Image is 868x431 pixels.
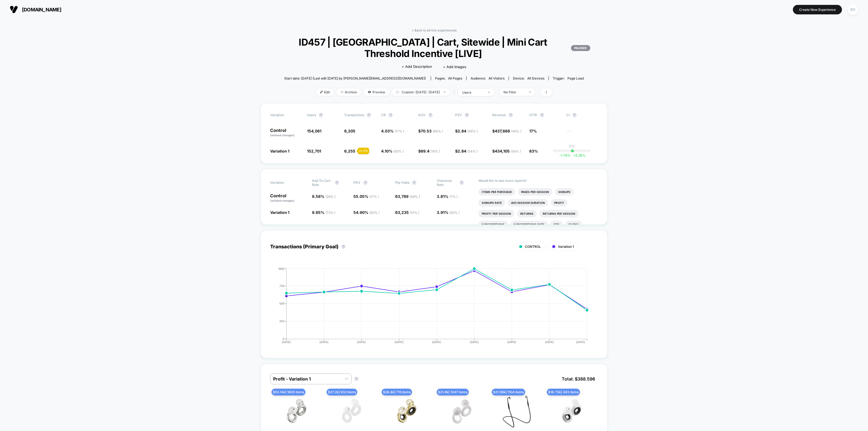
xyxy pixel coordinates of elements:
img: end [341,91,343,93]
span: 434,105 [495,149,521,153]
div: No Filter [503,90,525,94]
span: 2.84 [458,129,478,133]
span: Variation 1 [270,210,289,215]
span: + Add Images [443,65,466,69]
div: TRANSACTIONS [265,267,592,348]
span: (without changes) [270,134,295,137]
span: 3.81 % [437,194,458,199]
tspan: [DATE] [508,340,516,344]
span: CONTROL [525,245,541,249]
span: Preview [364,88,389,96]
span: 4.10 % [381,149,404,153]
button: ? [459,180,464,185]
span: all devices [527,76,544,80]
span: ( 84 % ) [433,129,443,133]
span: $ [455,149,478,153]
p: PAUSED [571,45,590,51]
span: AOV [418,113,426,117]
span: ( 83 % ) [394,149,404,153]
span: 437,668 [495,129,521,133]
button: ? [354,377,359,381]
span: 63,235 [395,210,419,215]
span: 3.91 % [437,210,459,215]
p: 0% [569,144,575,148]
span: 5.26 % [570,153,586,157]
span: | [452,88,458,96]
span: Page Load [567,76,584,80]
div: users [462,90,484,94]
span: $ 27.2k | 932 items [327,389,357,395]
span: 6,255 [344,149,355,153]
li: Pages Per Session [518,188,552,196]
span: Archive [337,88,361,96]
li: Profit Per Session [478,210,514,217]
tspan: 750 [279,284,284,287]
li: Signups [555,188,574,196]
span: + Add Description [402,64,432,69]
span: $ 26.8k | 715 items [382,389,412,395]
span: CR [381,113,386,117]
tspan: [DATE] [395,340,404,344]
span: ( 46 % ) [511,129,521,133]
button: Create New Experience [793,5,842,14]
img: end [488,92,490,93]
span: Revenue [492,113,506,117]
tspan: [DATE] [576,340,585,344]
tspan: 500 [279,302,284,305]
div: Trigger: [553,76,584,80]
p: | [571,148,572,152]
span: Variation 1 [558,245,574,249]
span: 55.05 % [353,194,379,199]
li: Profit [551,199,567,207]
button: DV [846,4,860,15]
tspan: [DATE] [357,340,366,344]
span: 154,061 [307,129,321,133]
span: users [307,113,316,117]
tspan: 1000 [278,267,284,270]
span: Checkout Rate [437,179,457,187]
span: OTW [529,113,559,117]
li: Returns Per Session [540,210,579,217]
span: 4.03 % [381,129,404,133]
span: 2.84 [458,149,478,153]
img: Loop Link [498,392,536,430]
img: end [444,91,446,93]
span: ( 72 % ) [325,211,336,215]
img: Engage 2 [333,392,371,430]
li: Subscriptions [478,221,508,228]
span: 17% [529,129,537,133]
tspan: [DATE] [545,340,554,344]
button: ? [465,113,469,117]
span: $ 18.73k | 493 items [547,389,580,395]
div: Audience: [471,76,505,80]
span: Variation [270,179,300,187]
tspan: 0 [283,337,284,340]
li: Returns [517,210,537,217]
p: Control [270,194,307,203]
span: Variation 1 [270,149,289,153]
span: PSV [455,113,462,117]
button: ? [341,245,346,249]
span: + [573,153,575,157]
li: Ctr [550,221,563,228]
p: Control [270,128,302,137]
tspan: [DATE] [320,340,328,344]
tspan: [DATE] [432,340,441,344]
div: + 1.7 % [358,148,369,154]
img: Experience 2 Plus [388,392,426,430]
span: $ [455,129,478,133]
tspan: 250 [279,319,284,323]
span: $ [418,149,440,153]
span: 152,701 [307,149,321,153]
span: ( 49 % ) [410,195,420,199]
button: ? [412,180,416,185]
tspan: [DATE] [282,340,291,344]
span: ( 46 % ) [467,129,478,133]
span: --- [566,129,598,137]
button: ? [335,180,339,185]
span: Transactions [344,113,364,117]
button: ? [319,113,323,117]
span: [DOMAIN_NAME] [22,7,61,12]
li: Avg Session Duration [508,199,548,207]
span: 6,205 [344,129,355,133]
